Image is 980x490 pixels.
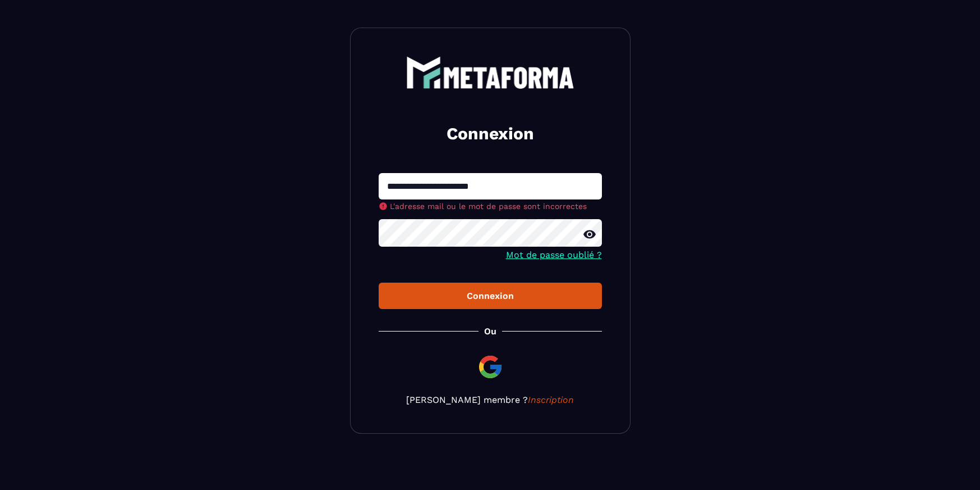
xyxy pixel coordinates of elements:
img: google [477,353,504,380]
button: Connexion [379,283,602,309]
span: L'adresse mail ou le mot de passe sont incorrectes [390,202,587,211]
p: [PERSON_NAME] membre ? [379,394,602,405]
img: logo [406,56,574,89]
p: Ou [484,326,496,337]
h2: Connexion [392,122,588,145]
div: Connexion [388,291,593,301]
a: Mot de passe oublié ? [506,249,602,260]
a: Inscription [528,394,574,405]
a: logo [379,56,602,89]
